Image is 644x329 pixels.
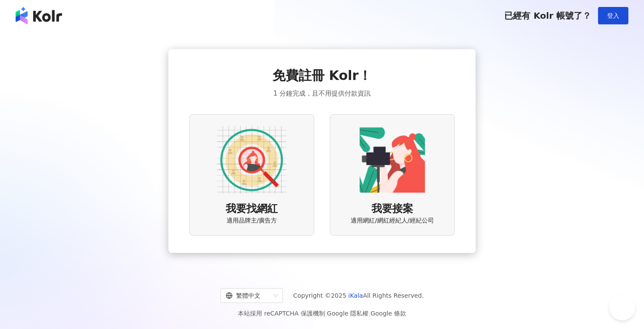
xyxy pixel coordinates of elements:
a: Google 隱私權 [327,310,368,317]
span: 登入 [607,12,619,19]
iframe: Help Scout Beacon - Open [609,294,635,320]
span: 1 分鐘完成，且不用提供付款資訊 [273,88,371,99]
span: | [325,310,327,317]
img: AD identity option [217,125,286,195]
a: iKala [348,292,363,299]
span: 我要接案 [371,202,413,216]
button: 登入 [598,7,628,24]
a: Google 條款 [371,310,406,317]
img: logo [16,7,62,24]
span: Copyright © 2025 All Rights Reserved. [293,290,424,301]
span: 適用網紅/網紅經紀人/經紀公司 [351,216,434,225]
span: 已經有 Kolr 帳號了？ [504,10,591,21]
div: 繁體中文 [226,289,270,302]
img: KOL identity option [358,125,427,195]
span: | [368,310,371,317]
span: 本站採用 reCAPTCHA 保護機制 [238,308,406,319]
span: 我要找網紅 [226,202,278,216]
span: 免費註冊 Kolr！ [273,66,372,85]
span: 適用品牌主/廣告方 [227,216,277,225]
